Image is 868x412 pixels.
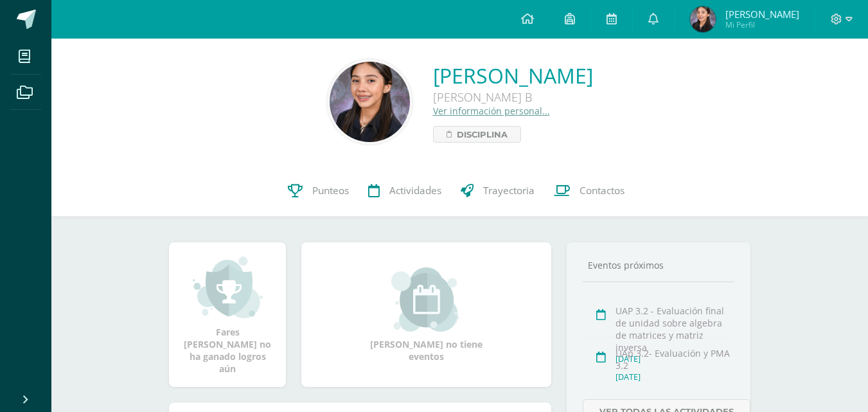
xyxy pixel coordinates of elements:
div: [PERSON_NAME] no tiene eventos [362,267,491,363]
a: Trayectoria [451,165,544,217]
span: Punteos [312,184,349,197]
a: Punteos [278,165,359,217]
a: [PERSON_NAME] [433,62,593,89]
div: UAp 3.2- Evaluación y PMA 3.2 [616,347,731,372]
div: Eventos próximos [583,259,734,271]
div: Fares [PERSON_NAME] no ha ganado logros aún [182,255,273,375]
img: b6bde88c05b3be605e2bc07342327830.png [690,6,716,32]
a: Actividades [359,165,451,217]
span: Disciplina [457,127,508,142]
div: [PERSON_NAME] B [433,89,593,105]
img: event_small.png [391,267,461,332]
div: UAP 3.2 - Evaluación final de unidad sobre algebra de matrices y matriz inversa [616,305,731,354]
a: Ver información personal... [433,105,550,117]
div: [DATE] [616,372,731,382]
span: Contactos [580,184,624,197]
img: 8bbf068d6a0d19287aee339149359152.png [330,62,410,142]
a: Disciplina [433,126,521,143]
a: Contactos [544,165,634,217]
span: Actividades [389,184,441,197]
span: Mi Perfil [725,19,799,30]
span: Trayectoria [483,184,535,197]
span: [PERSON_NAME] [725,8,799,21]
img: achievement_small.png [193,255,263,319]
